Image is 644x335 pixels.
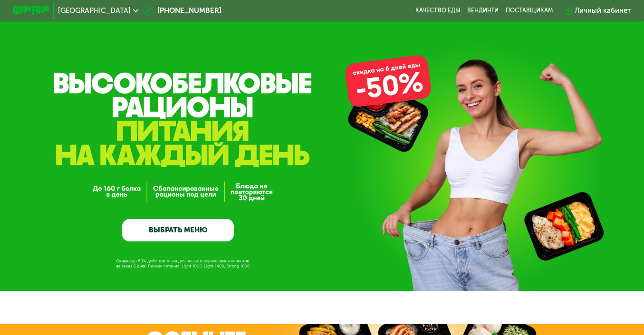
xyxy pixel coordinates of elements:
a: [PHONE_NUMBER] [143,5,221,16]
div: поставщикам [506,7,553,14]
a: Вендинги [467,7,499,14]
span: [GEOGRAPHIC_DATA] [58,7,131,14]
a: Качество еды [415,7,460,14]
a: ВЫБРАТЬ МЕНЮ [122,219,233,241]
div: Личный кабинет [575,5,631,16]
